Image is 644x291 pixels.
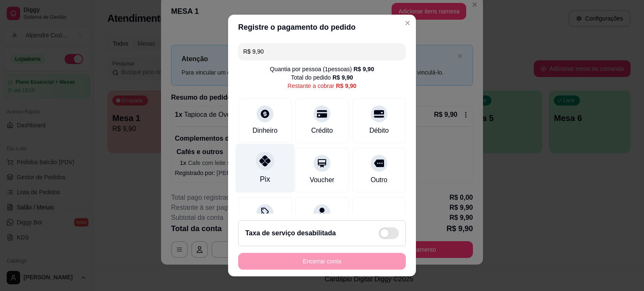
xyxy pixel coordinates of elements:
div: Voucher [310,175,335,185]
h2: Taxa de serviço desabilitada [245,228,336,238]
div: Restante a cobrar [288,82,356,90]
div: Quantia por pessoa ( 1 pessoas) [270,65,374,73]
button: Close [401,16,414,30]
div: Débito [369,126,389,136]
input: Ex.: hambúrguer de cordeiro [243,43,401,60]
div: Crédito [311,126,333,136]
div: Dinheiro [252,126,278,136]
div: Pix [260,174,270,185]
div: R$ 9,90 [332,73,353,82]
div: R$ 9,90 [353,65,374,73]
div: Total do pedido [291,73,353,82]
div: R$ 9,90 [336,82,356,90]
div: Outro [371,175,387,185]
header: Registre o pagamento do pedido [228,15,416,40]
